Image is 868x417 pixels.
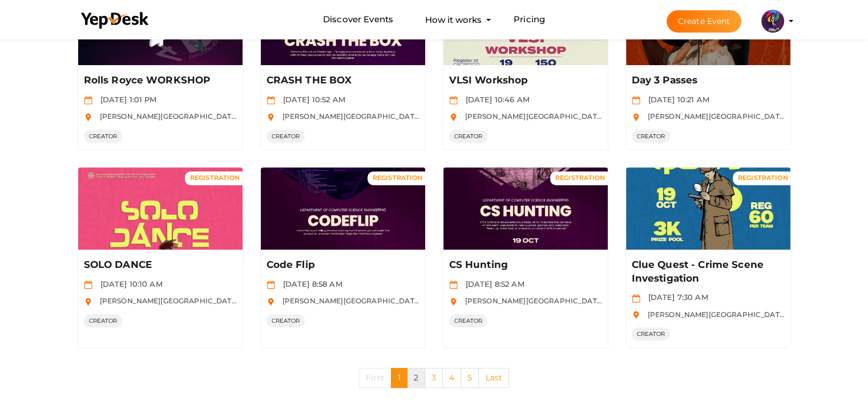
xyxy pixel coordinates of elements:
[478,368,509,388] a: Last
[95,95,157,104] span: [DATE] 1:01 PM
[95,279,163,288] span: [DATE] 10:10 AM
[632,130,671,143] span: CREATOR
[267,258,417,272] p: Code Flip
[277,95,345,104] span: [DATE] 10:52 AM
[761,10,784,33] img: 5BK8ZL5P_small.png
[449,280,458,289] img: calendar.svg
[632,74,782,87] p: Day 3 Passes
[267,280,275,289] img: calendar.svg
[461,368,479,388] a: 5
[667,10,742,33] button: Create Event
[514,9,545,30] a: Pricing
[632,113,640,122] img: location.svg
[267,130,305,143] span: CREATOR
[359,368,391,388] a: First
[460,279,524,288] span: [DATE] 8:52 AM
[632,258,782,286] p: Clue Quest - Crime Scene Investigation
[643,292,708,302] span: [DATE] 7:30 AM
[449,298,458,306] img: location.svg
[267,113,275,122] img: location.svg
[643,95,709,104] span: [DATE] 10:21 AM
[449,74,599,87] p: VLSI Workshop
[449,96,458,105] img: calendar.svg
[84,280,92,289] img: calendar.svg
[267,298,275,306] img: location.svg
[407,368,425,388] a: 2
[277,296,750,305] span: [PERSON_NAME][GEOGRAPHIC_DATA], [GEOGRAPHIC_DATA], [GEOGRAPHIC_DATA], [GEOGRAPHIC_DATA], [GEOGRAP...
[84,113,92,122] img: location.svg
[449,130,488,143] span: CREATOR
[84,258,234,272] p: SOLO DANCE
[84,314,123,327] span: CREATOR
[422,9,485,30] button: How it works
[323,9,393,30] a: Discover Events
[632,311,640,319] img: location.svg
[449,258,599,272] p: CS Hunting
[267,314,305,327] span: CREATOR
[449,314,488,327] span: CREATOR
[84,74,234,87] p: Rolls Royce WORKSHOP
[94,112,567,121] span: [PERSON_NAME][GEOGRAPHIC_DATA], [GEOGRAPHIC_DATA], [GEOGRAPHIC_DATA], [GEOGRAPHIC_DATA], [GEOGRAP...
[391,368,407,388] a: 1
[425,368,443,388] a: 3
[632,96,640,105] img: calendar.svg
[84,130,123,143] span: CREATOR
[84,96,92,105] img: calendar.svg
[442,368,461,388] a: 4
[277,112,750,121] span: [PERSON_NAME][GEOGRAPHIC_DATA], [GEOGRAPHIC_DATA], [GEOGRAPHIC_DATA], [GEOGRAPHIC_DATA], [GEOGRAP...
[632,294,640,303] img: calendar.svg
[449,113,458,122] img: location.svg
[277,279,342,288] span: [DATE] 8:58 AM
[267,96,275,105] img: calendar.svg
[84,298,92,306] img: location.svg
[632,327,671,340] span: CREATOR
[267,74,417,87] p: CRASH THE BOX
[94,296,567,305] span: [PERSON_NAME][GEOGRAPHIC_DATA], [GEOGRAPHIC_DATA], [GEOGRAPHIC_DATA], [GEOGRAPHIC_DATA], [GEOGRAP...
[460,95,530,104] span: [DATE] 10:46 AM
